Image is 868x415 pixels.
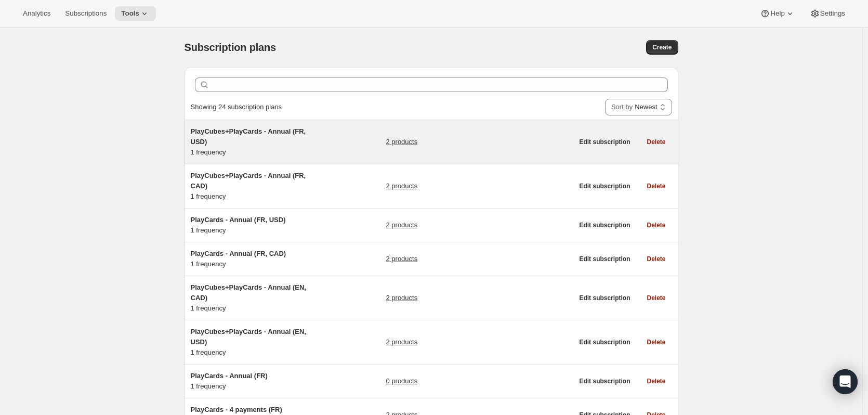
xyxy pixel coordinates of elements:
button: Subscriptions [59,6,113,21]
span: Help [770,9,784,18]
div: 1 frequency [191,282,321,314]
button: Edit subscription [573,374,636,388]
span: PlayCards - Annual (FR) [191,372,268,380]
span: Delete [647,138,665,146]
div: Open Intercom Messenger [833,369,858,394]
button: Analytics [17,6,57,21]
span: PlayCubes+PlayCards - Annual (EN, CAD) [191,283,306,302]
span: Edit subscription [579,255,630,263]
span: Delete [647,377,665,385]
button: Delete [640,374,672,388]
button: Settings [804,6,851,21]
span: Subscriptions [65,9,107,18]
a: 0 products [386,376,417,386]
button: Delete [640,179,672,193]
button: Edit subscription [573,252,636,266]
div: 1 frequency [191,371,321,392]
span: Delete [647,338,665,346]
button: Edit subscription [573,218,636,232]
button: Delete [640,218,672,232]
span: Analytics [23,9,50,18]
a: 2 products [386,137,417,147]
div: 1 frequency [191,171,321,202]
span: PlayCubes+PlayCards - Annual (FR, USD) [191,127,306,146]
button: Delete [640,135,672,149]
div: 1 frequency [191,249,321,269]
span: PlayCubes+PlayCards - Annual (FR, CAD) [191,172,306,190]
span: Tools [121,9,139,18]
span: Delete [647,221,665,229]
span: Edit subscription [579,138,630,146]
button: Create [646,40,678,55]
button: Edit subscription [573,291,636,305]
button: Edit subscription [573,135,636,149]
a: 2 products [386,220,417,230]
button: Edit subscription [573,335,636,349]
button: Edit subscription [573,179,636,193]
span: PlayCards - Annual (FR, CAD) [191,250,286,257]
button: Delete [640,335,672,349]
span: Showing 24 subscription plans [191,103,282,111]
span: Subscription plans [185,42,276,53]
span: Edit subscription [579,338,630,346]
span: Create [652,43,672,51]
button: Help [754,6,801,21]
a: 2 products [386,254,417,264]
span: Delete [647,294,665,302]
a: 2 products [386,181,417,191]
div: 1 frequency [191,215,321,236]
span: Edit subscription [579,294,630,302]
span: PlayCards - 4 payments (FR) [191,406,282,413]
button: Delete [640,252,672,266]
span: Delete [647,255,665,263]
span: Edit subscription [579,182,630,190]
button: Delete [640,291,672,305]
div: 1 frequency [191,126,321,158]
a: 2 products [386,337,417,347]
button: Tools [115,6,156,21]
span: Edit subscription [579,377,630,385]
span: Delete [647,182,665,190]
a: 2 products [386,293,417,303]
span: PlayCubes+PlayCards - Annual (EN, USD) [191,328,306,346]
div: 1 frequency [191,327,321,358]
span: Edit subscription [579,221,630,229]
span: Settings [820,9,845,18]
span: PlayCards - Annual (FR, USD) [191,216,286,224]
